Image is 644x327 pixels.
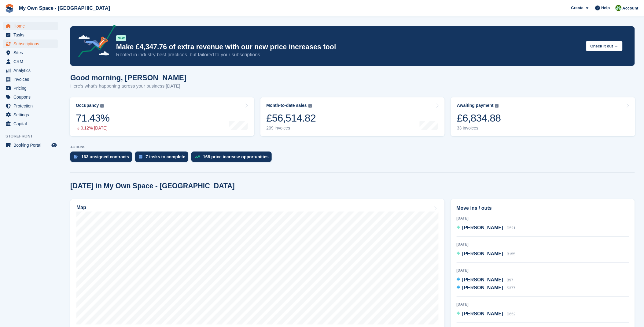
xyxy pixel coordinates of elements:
[457,103,494,108] div: Awaiting payment
[462,225,503,230] span: [PERSON_NAME]
[3,75,58,84] a: menu
[507,226,516,230] span: D521
[3,93,58,101] a: menu
[195,156,200,158] img: price_increase_opportunities-93ffe204e8149a01c8c9dc8f82e8f89637d9d84a8eef4429ea346261dce0b2c0.svg
[571,5,583,11] span: Create
[3,102,58,110] a: menu
[3,84,58,92] a: menu
[3,66,58,75] a: menu
[70,83,186,90] p: Here's what's happening across your business [DATE]
[462,277,503,282] span: [PERSON_NAME]
[73,25,116,60] img: price-adjustments-announcement-icon-8257ccfd72463d97f412b2fc003d46551f7dbcb40ab6d574587a9cd5c0d94...
[457,126,501,131] div: 33 invoices
[451,97,635,136] a: Awaiting payment £6,834.88 33 invoices
[13,48,50,57] span: Sites
[5,4,14,13] img: stora-icon-8386f47178a22dfd0bd8f6a31ec36ba5ce8667c1dd55bd0f319d3a0aa187defe.svg
[267,126,316,131] div: 209 invoices
[507,278,513,282] span: B97
[17,3,112,13] a: My Own Space - [GEOGRAPHIC_DATA]
[457,302,629,307] div: [DATE]
[267,103,307,108] div: Month-to-date sales
[267,112,316,124] div: £56,514.82
[3,48,58,57] a: menu
[457,216,629,221] div: [DATE]
[116,35,126,41] div: NEW
[462,311,503,316] span: [PERSON_NAME]
[457,224,516,232] a: [PERSON_NAME] D521
[623,5,638,11] span: Account
[76,103,99,108] div: Occupancy
[586,41,623,51] button: Check it out →
[507,286,515,290] span: S377
[116,51,581,58] p: Rooted in industry best practices, but tailored to your subscriptions.
[457,112,501,124] div: £6,834.88
[81,154,129,159] div: 163 unsigned contracts
[70,97,254,136] a: Occupancy 71.43% 0.12% [DATE]
[457,284,516,292] a: [PERSON_NAME] S377
[76,126,109,131] div: 0.12% [DATE]
[507,252,515,256] span: B155
[3,22,58,30] a: menu
[3,57,58,66] a: menu
[457,242,629,247] div: [DATE]
[260,97,445,136] a: Month-to-date sales £56,514.82 209 invoices
[13,119,50,128] span: Capital
[70,152,135,165] a: 163 unsigned contracts
[13,31,50,39] span: Tasks
[13,66,50,75] span: Analytics
[13,102,50,110] span: Protection
[13,93,50,101] span: Coupons
[70,73,186,82] h1: Good morning, [PERSON_NAME]
[74,155,78,159] img: contract_signature_icon-13c848040528278c33f63329250d36e43548de30e8caae1d1a13099fd9432cc5.svg
[76,112,109,124] div: 71.43%
[3,111,58,119] a: menu
[13,141,50,149] span: Booking Portal
[457,276,513,284] a: [PERSON_NAME] B97
[76,205,86,210] h2: Map
[191,152,275,165] a: 168 price increase opportunities
[13,57,50,66] span: CRM
[13,75,50,84] span: Invoices
[462,285,503,290] span: [PERSON_NAME]
[616,5,622,11] img: Keely
[3,119,58,128] a: menu
[145,154,185,159] div: 7 tasks to complete
[495,104,499,108] img: icon-info-grey-7440780725fd019a000dd9b08b2336e03edf1995a4989e88bcd33f0948082b44.svg
[70,145,635,149] p: ACTIONS
[457,310,516,318] a: [PERSON_NAME] D652
[457,205,629,212] h2: Move ins / outs
[100,104,104,108] img: icon-info-grey-7440780725fd019a000dd9b08b2336e03edf1995a4989e88bcd33f0948082b44.svg
[308,104,312,108] img: icon-info-grey-7440780725fd019a000dd9b08b2336e03edf1995a4989e88bcd33f0948082b44.svg
[135,152,191,165] a: 7 tasks to complete
[50,141,58,149] a: Preview store
[13,111,50,119] span: Settings
[3,31,58,39] a: menu
[3,39,58,48] a: menu
[602,5,610,11] span: Help
[457,268,629,273] div: [DATE]
[457,250,516,258] a: [PERSON_NAME] B155
[462,251,503,256] span: [PERSON_NAME]
[116,43,581,51] p: Make £4,347.76 of extra revenue with our new price increases tool
[70,182,235,190] h2: [DATE] in My Own Space - [GEOGRAPHIC_DATA]
[3,141,58,149] a: menu
[13,39,50,48] span: Subscriptions
[6,133,61,139] span: Storefront
[139,155,142,159] img: task-75834270c22a3079a89374b754ae025e5fb1db73e45f91037f5363f120a921f8.svg
[507,312,516,316] span: D652
[13,22,50,30] span: Home
[13,84,50,92] span: Pricing
[203,154,269,159] div: 168 price increase opportunities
